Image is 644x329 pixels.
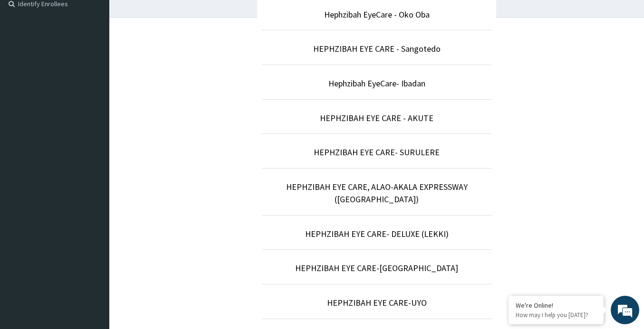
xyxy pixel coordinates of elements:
[313,43,441,54] a: HEPHZIBAH EYE CARE - Sangotedo
[324,9,430,20] a: Hephzibah EyeCare - Oko Oba
[320,113,433,123] a: HEPHZIBAH EYE CARE - AKUTE
[314,147,440,158] a: HEPHZIBAH EYE CARE- SURULERE
[305,228,449,239] a: HEPHZIBAH EYE CARE- DELUXE (LEKKI)
[328,78,425,89] a: Hephzibah EyeCare- Ibadan
[516,311,596,319] p: How may I help you today?
[516,301,596,310] div: We're Online!
[295,263,458,273] a: HEPHZIBAH EYE CARE-[GEOGRAPHIC_DATA]
[327,297,427,308] a: HEPHZIBAH EYE CARE-UYO
[286,181,468,205] a: HEPHZIBAH EYE CARE, ALAO-AKALA EXPRESSWAY ([GEOGRAPHIC_DATA])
